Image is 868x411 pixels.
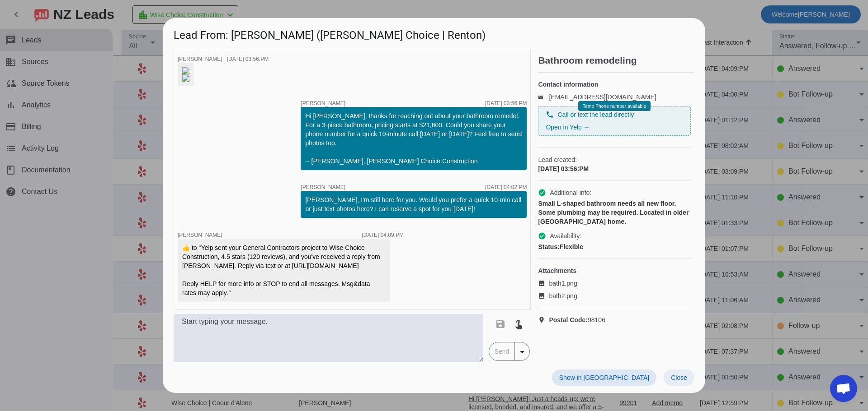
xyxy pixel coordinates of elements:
[305,111,522,166] div: Hi [PERSON_NAME], thanks for reaching out about your bathroom remodel. For a 3-piece bathroom, pr...
[538,292,549,300] mat-icon: image
[513,319,524,329] mat-icon: touch_app
[559,374,649,381] span: Show in [GEOGRAPHIC_DATA]
[549,93,656,101] a: [EMAIL_ADDRESS][DOMAIN_NAME]
[178,56,222,62] span: [PERSON_NAME]
[538,316,549,323] mat-icon: location_on
[301,101,345,106] span: [PERSON_NAME]
[538,95,549,99] mat-icon: email
[549,291,577,300] span: bath2.png
[538,280,549,287] mat-icon: image
[538,80,691,89] h4: Contact information
[664,369,694,386] button: Close
[557,110,634,119] span: Call or text the lead directly
[178,232,222,238] span: [PERSON_NAME]
[538,266,691,275] h4: Attachments
[517,346,528,357] mat-icon: arrow_drop_down
[538,291,691,300] a: bath2.png
[182,74,189,82] img: Q9189SxIpky0Je3ryVlPsg
[550,231,581,240] span: Availability:
[583,104,646,109] span: Temp Phone number available
[538,189,546,197] mat-icon: check_circle
[830,375,857,402] div: Open chat
[546,124,590,131] a: Open in Yelp →
[538,164,691,173] div: [DATE] 03:56:PM
[362,232,404,238] div: [DATE] 04:09:PM
[549,316,588,323] strong: Postal Code:
[538,56,694,65] h2: Bathroom remodeling
[227,56,269,62] div: [DATE] 03:56:PM
[671,374,687,381] span: Close
[549,315,605,324] span: 98106
[182,243,386,297] div: ​👍​ to “ Yelp sent your General Contractors project to Wise Choice Construction, 4.5 stars (120 r...
[546,111,554,119] mat-icon: phone
[485,101,527,106] div: [DATE] 03:56:PM
[538,155,691,164] span: Lead created:
[538,279,691,288] a: bath1.png
[549,279,577,288] span: bath1.png
[538,232,546,240] mat-icon: check_circle
[552,369,656,386] button: Show in [GEOGRAPHIC_DATA]
[301,185,345,190] span: [PERSON_NAME]
[538,242,691,251] div: Flexible
[305,195,522,213] div: [PERSON_NAME], I'm still here for you. Would you prefer a quick 10-min call or just text photos h...
[538,243,559,250] strong: Status:
[163,18,705,48] h1: Lead From: [PERSON_NAME] ([PERSON_NAME] Choice | Renton)
[485,185,527,190] div: [DATE] 04:02:PM
[550,188,591,197] span: Additional info:
[182,67,189,74] img: 56mlX1RNPxOcr9YITHTLDQ
[538,199,691,226] div: Small L-shaped bathroom needs all new floor. Some plumbing may be required. Located in older [GEO...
